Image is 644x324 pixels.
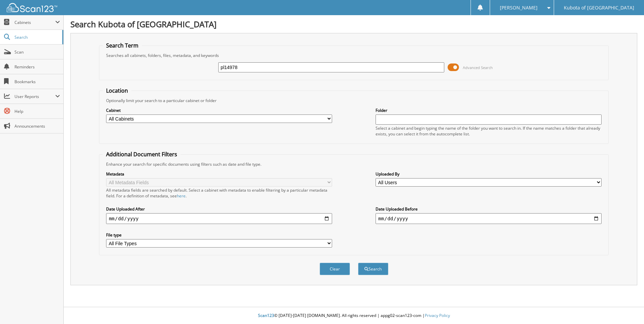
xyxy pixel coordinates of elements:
[103,87,131,94] legend: Location
[14,49,60,55] span: Scan
[103,53,605,58] div: Searches all cabinets, folders, files, metadata, and keywords
[103,151,181,158] legend: Additional Document Filters
[106,232,332,238] label: File type
[14,64,60,70] span: Reminders
[70,19,637,30] h1: Search Kubota of [GEOGRAPHIC_DATA]
[103,161,605,167] div: Enhance your search for specific documents using filters such as date and file type.
[258,313,274,318] span: Scan123
[14,34,59,40] span: Search
[376,171,602,177] label: Uploaded By
[106,187,332,199] div: All metadata fields are searched by default. Select a cabinet with metadata to enable filtering b...
[463,65,493,70] span: Advanced Search
[14,20,55,25] span: Cabinets
[14,108,60,114] span: Help
[106,213,332,224] input: start
[103,98,605,103] div: Optionally limit your search to a particular cabinet or folder
[376,213,602,224] input: end
[177,193,186,199] a: here
[14,94,55,99] span: User Reports
[358,263,388,275] button: Search
[106,206,332,212] label: Date Uploaded After
[64,307,644,324] div: © [DATE]-[DATE] [DOMAIN_NAME]. All rights reserved | appg02-scan123-com |
[610,292,644,324] iframe: Chat Widget
[376,206,602,212] label: Date Uploaded Before
[103,42,142,49] legend: Search Term
[320,263,350,275] button: Clear
[425,313,450,318] a: Privacy Policy
[376,107,602,113] label: Folder
[14,79,60,85] span: Bookmarks
[106,107,332,113] label: Cabinet
[376,125,602,137] div: Select a cabinet and begin typing the name of the folder you want to search in. If the name match...
[14,123,60,129] span: Announcements
[564,6,634,10] span: Kubota of [GEOGRAPHIC_DATA]
[500,6,538,10] span: [PERSON_NAME]
[106,171,332,177] label: Metadata
[7,3,57,12] img: scan123-logo-white.svg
